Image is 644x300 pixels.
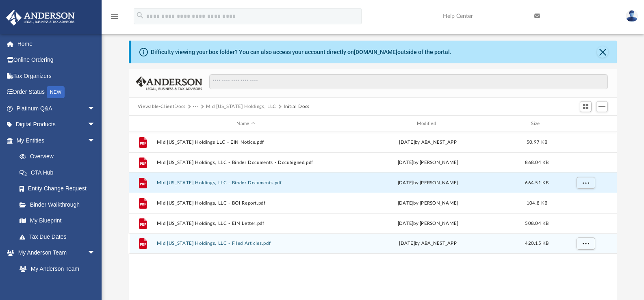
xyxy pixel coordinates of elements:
button: ··· [193,103,198,110]
div: [DATE] by ABA_NEST_APP [338,139,517,146]
img: Anderson Advisors Platinum Portal [4,10,77,26]
div: id [132,120,153,127]
div: Name [156,120,335,127]
a: CTA Hub [11,164,108,181]
span: 868.04 KB [525,160,549,165]
a: My Anderson Teamarrow_drop_down [6,245,104,261]
button: Mid [US_STATE] Holdings, LLC - BOI Report.pdf [156,201,335,206]
div: NEW [47,86,65,98]
div: id [557,120,614,127]
button: Mid [US_STATE] Holdings LLC - EIN Notice.pdf [156,140,335,145]
div: grid [129,132,617,300]
span: 508.04 KB [525,221,549,226]
button: Mid [US_STATE] Holdings, LLC [206,103,276,110]
div: [DATE] by [PERSON_NAME] [338,179,517,187]
div: Difficulty viewing your box folder? You can also access your account directly on outside of the p... [151,48,451,56]
button: Mid [US_STATE] Holdings, LLC - Binder Documents - DocuSigned.pdf [156,160,335,165]
button: Viewable-ClientDocs [138,103,186,110]
span: arrow_drop_down [87,245,104,261]
span: 664.51 KB [525,181,549,185]
a: Platinum Q&Aarrow_drop_down [6,100,108,117]
span: arrow_drop_down [87,117,104,133]
button: Initial Docs [284,103,310,110]
i: search [136,11,145,20]
div: Modified [338,120,517,127]
a: Entity Change Request [11,181,108,197]
img: User Pic [626,10,638,22]
span: 50.97 KB [527,140,547,145]
span: arrow_drop_down [87,132,104,149]
span: arrow_drop_down [87,100,104,117]
span: 104.8 KB [527,201,547,205]
button: More options [576,177,595,189]
a: Home [6,36,108,52]
button: Switch to Grid View [580,101,592,112]
button: More options [576,237,595,250]
div: [DATE] by [PERSON_NAME] [338,220,517,227]
div: Size [520,120,553,127]
a: menu [110,15,119,21]
a: Tax Due Dates [11,229,108,245]
i: menu [110,11,119,21]
a: Binder Walkthrough [11,196,108,213]
a: Online Ordering [6,52,108,68]
a: My Anderson Team [11,261,100,277]
div: [DATE] by [PERSON_NAME] [338,200,517,207]
button: Add [596,101,608,112]
input: Search files and folders [209,74,608,90]
a: Overview [11,149,108,165]
a: My Blueprint [11,213,104,229]
button: Mid [US_STATE] Holdings, LLC - EIN Letter.pdf [156,221,335,226]
a: Order StatusNEW [6,84,108,101]
button: Close [597,46,608,58]
a: [DOMAIN_NAME] [354,49,397,55]
span: 420.15 KB [525,241,549,246]
a: Digital Productsarrow_drop_down [6,117,108,133]
a: Tax Organizers [6,68,108,84]
button: Mid [US_STATE] Holdings, LLC - Binder Documents.pdf [156,180,335,186]
button: Mid [US_STATE] Holdings, LLC - Filed Articles.pdf [156,241,335,246]
div: [DATE] by ABA_NEST_APP [338,240,517,247]
a: My Entitiesarrow_drop_down [6,132,108,149]
div: [DATE] by [PERSON_NAME] [338,159,517,166]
